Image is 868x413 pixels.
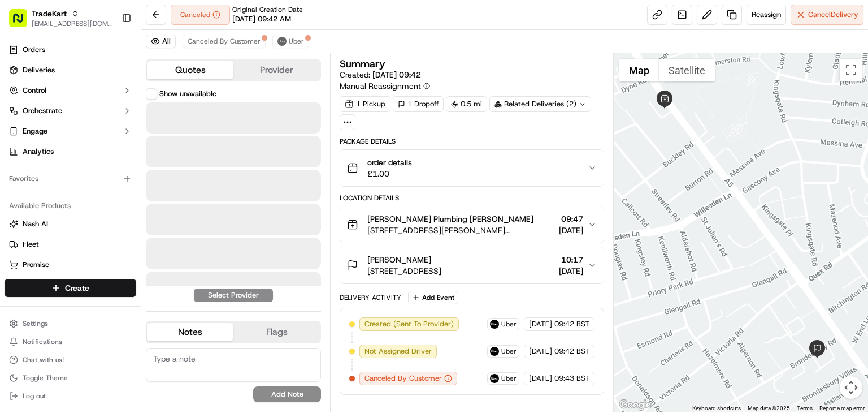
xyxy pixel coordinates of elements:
span: [PERSON_NAME] [35,175,92,184]
span: Cancel Delivery [808,10,858,20]
span: Orchestrate [23,106,62,116]
img: uber-new-logo.jpeg [490,347,499,356]
span: 10:17 [559,254,583,265]
div: Related Deliveries (2) [489,96,591,112]
button: [PERSON_NAME][STREET_ADDRESS]10:17[DATE] [340,247,604,283]
span: Fleet [23,239,39,249]
a: Deliveries [5,61,136,79]
button: Flags [233,323,320,341]
button: Canceled [171,5,230,25]
a: Promise [9,260,132,270]
div: Favorites [5,170,136,188]
button: [PERSON_NAME] Plumbing [PERSON_NAME][STREET_ADDRESS][PERSON_NAME][PERSON_NAME]09:47[DATE] [340,206,604,243]
a: Open this area in Google Maps (opens a new window) [617,398,654,412]
span: Uber [501,374,517,383]
img: Grace Nketiah [11,195,29,213]
div: 0.5 mi [446,96,487,112]
img: 1736555255976-a54dd68f-1ca7-489b-9aae-adbdc363a1c4 [23,206,32,215]
span: Created: [340,69,421,80]
button: Orchestrate [5,102,136,120]
span: Toggle Theme [23,373,68,382]
div: 1 Pickup [340,96,390,112]
button: CancelDelivery [791,5,863,25]
span: [DATE] [529,346,552,356]
button: Uber [272,35,309,48]
span: Reassign [752,10,781,20]
div: Location Details [340,193,604,203]
button: Quotes [147,61,233,79]
div: Package Details [340,137,604,146]
span: [DATE] [529,319,552,329]
input: Got a question? Start typing here... [29,72,203,84]
button: Engage [5,122,136,140]
p: Welcome 👋 [11,45,206,63]
span: Map data ©2025 [748,405,790,411]
button: Settings [5,316,136,332]
a: Terms (opens in new tab) [797,405,813,411]
span: Orders [23,45,45,55]
span: Log out [23,392,46,401]
span: [DATE] [100,205,123,214]
span: Nash AI [23,219,48,229]
span: Pylon [112,280,137,289]
span: [DATE] 09:42 [372,70,421,80]
button: Map camera controls [840,376,862,399]
button: [EMAIL_ADDRESS][DOMAIN_NAME] [32,19,112,28]
button: Log out [5,388,136,404]
button: Create [5,279,136,297]
button: Notifications [5,334,136,350]
button: Show street map [619,59,659,81]
span: 09:43 BST [554,373,589,384]
span: [STREET_ADDRESS] [367,265,441,277]
button: Toggle fullscreen view [840,59,862,81]
span: Manual Reassignment [340,80,421,92]
span: API Documentation [107,252,181,264]
img: uber-new-logo.jpeg [490,374,499,383]
span: Control [23,85,46,96]
button: Fleet [5,235,136,253]
img: uber-new-logo.jpeg [277,37,287,46]
img: Josh Dodd [11,164,29,182]
button: Manual Reassignment [340,80,430,92]
span: [PERSON_NAME] [35,205,92,214]
span: 09:42 BST [554,346,589,356]
button: Chat with us! [5,352,136,368]
button: Promise [5,256,136,274]
button: Add Event [408,291,458,304]
button: Start new chat [192,111,206,124]
span: Notifications [23,337,62,346]
a: Powered byPylon [80,279,137,289]
a: Analytics [5,143,136,161]
img: 1753817452368-0c19585d-7be3-40d9-9a41-2dc781b3d1eb [24,107,44,128]
button: Toggle Theme [5,370,136,386]
span: Uber [289,37,304,46]
button: order details£1.00 [340,150,604,186]
a: 💻API Documentation [91,248,186,268]
div: 1 Dropoff [393,96,444,112]
span: Analytics [23,147,54,157]
span: order details [367,157,412,168]
a: Nash AI [9,219,132,229]
span: Uber [501,347,517,356]
button: Show satellite imagery [659,59,715,81]
img: 1736555255976-a54dd68f-1ca7-489b-9aae-adbdc363a1c4 [11,107,32,128]
span: Not Assigned Driver [364,346,432,356]
button: Keyboard shortcuts [692,405,741,412]
span: Canceled By Customer [188,37,261,46]
span: [PERSON_NAME] [367,254,431,265]
a: Fleet [9,239,132,249]
span: £1.00 [367,168,412,179]
span: [DATE] 09:42 AM [232,14,291,24]
span: Deliveries [23,65,55,75]
span: [STREET_ADDRESS][PERSON_NAME][PERSON_NAME] [367,225,554,236]
button: TradeKart[EMAIL_ADDRESS][DOMAIN_NAME] [5,5,117,32]
button: All [146,35,176,48]
span: [PERSON_NAME] Plumbing [PERSON_NAME] [367,213,533,225]
div: 💻 [96,253,105,263]
span: • [94,205,98,214]
button: See all [175,144,206,158]
button: Canceled By Customer [183,35,266,48]
span: Promise [23,260,49,270]
button: Notes [147,323,233,341]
